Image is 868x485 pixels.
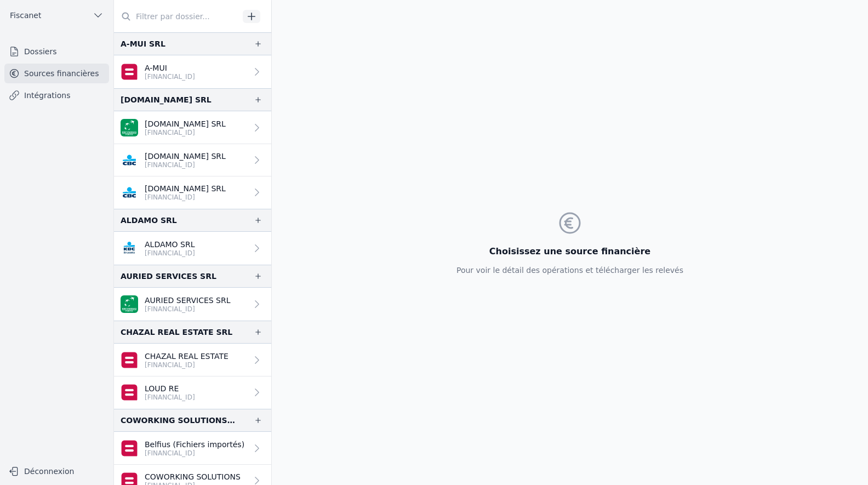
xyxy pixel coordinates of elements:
[4,42,109,61] a: Dossiers
[145,249,195,258] p: [FINANCIAL_ID]
[4,7,109,24] button: Fiscanet
[114,376,271,409] a: LOUD RE [FINANCIAL_ID]
[114,232,271,265] a: ALDAMO SRL [FINANCIAL_ID]
[145,383,195,394] p: LOUD RE
[145,128,226,137] p: [FINANCIAL_ID]
[114,344,271,376] a: CHAZAL REAL ESTATE [FINANCIAL_ID]
[4,463,109,480] button: Déconnexion
[114,144,271,176] a: [DOMAIN_NAME] SRL [FINANCIAL_ID]
[114,111,271,144] a: [DOMAIN_NAME] SRL [FINANCIAL_ID]
[121,239,138,257] img: KBC_BRUSSELS_KREDBEBB.png
[145,239,195,250] p: ALDAMO SRL
[121,351,138,369] img: belfius.png
[121,414,236,427] div: COWORKING SOLUTIONS SRL
[114,55,271,88] a: A-MUI [FINANCIAL_ID]
[456,245,683,258] h3: Choisissez une source financière
[121,384,138,401] img: belfius.png
[121,37,165,50] div: A-MUI SRL
[114,176,271,209] a: [DOMAIN_NAME] SRL [FINANCIAL_ID]
[121,184,138,201] img: CBC_CREGBEBB.png
[121,214,177,227] div: ALDAMO SRL
[145,193,226,202] p: [FINANCIAL_ID]
[121,93,212,106] div: [DOMAIN_NAME] SRL
[145,393,195,402] p: [FINANCIAL_ID]
[145,118,226,129] p: [DOMAIN_NAME] SRL
[145,449,244,458] p: [FINANCIAL_ID]
[121,270,216,283] div: AURIED SERVICES SRL
[145,361,229,369] p: [FINANCIAL_ID]
[145,471,241,482] p: COWORKING SOLUTIONS
[121,440,138,457] img: belfius.png
[121,295,138,313] img: BNP_BE_BUSINESS_GEBABEBB.png
[145,151,226,162] p: [DOMAIN_NAME] SRL
[4,64,109,83] a: Sources financières
[145,295,231,306] p: AURIED SERVICES SRL
[121,119,138,136] img: BNP_BE_BUSINESS_GEBABEBB.png
[10,10,41,21] span: Fiscanet
[121,151,138,169] img: CBC_CREGBEBB.png
[145,305,231,313] p: [FINANCIAL_ID]
[114,288,271,321] a: AURIED SERVICES SRL [FINANCIAL_ID]
[145,351,229,362] p: CHAZAL REAL ESTATE
[145,183,226,194] p: [DOMAIN_NAME] SRL
[145,72,195,81] p: [FINANCIAL_ID]
[121,63,138,81] img: belfius.png
[145,161,226,169] p: [FINANCIAL_ID]
[114,7,239,26] input: Filtrer par dossier...
[145,439,244,450] p: Belfius (Fichiers importés)
[456,265,683,276] p: Pour voir le détail des opérations et télécharger les relevés
[114,432,271,465] a: Belfius (Fichiers importés) [FINANCIAL_ID]
[145,62,195,73] p: A-MUI
[121,326,232,339] div: CHAZAL REAL ESTATE SRL
[4,85,109,105] a: Intégrations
